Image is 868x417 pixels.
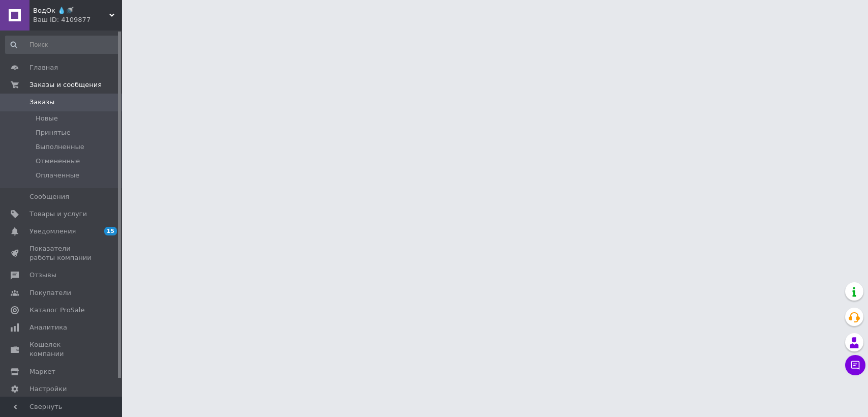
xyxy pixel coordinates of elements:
[33,6,109,15] span: ВодОк 💧🚿
[5,36,119,54] input: Поиск
[29,63,58,72] span: Главная
[104,227,117,235] span: 15
[29,288,71,297] span: Покупатели
[29,80,102,90] span: Заказы и сообщения
[36,114,58,123] span: Новые
[36,157,80,166] span: Отмененные
[29,227,76,236] span: Уведомления
[36,142,84,152] span: Выполненные
[29,306,84,315] span: Каталог ProSale
[845,355,865,375] button: Чат с покупателем
[33,15,122,24] div: Ваш ID: 4109877
[29,98,54,107] span: Заказы
[29,340,94,359] span: Кошелек компании
[36,171,79,180] span: Оплаченные
[29,271,56,280] span: Отзывы
[29,323,67,332] span: Аналитика
[29,210,87,219] span: Товары и услуги
[36,128,71,137] span: Принятые
[29,244,94,262] span: Показатели работы компании
[29,192,69,201] span: Сообщения
[29,367,55,376] span: Маркет
[29,384,67,394] span: Настройки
